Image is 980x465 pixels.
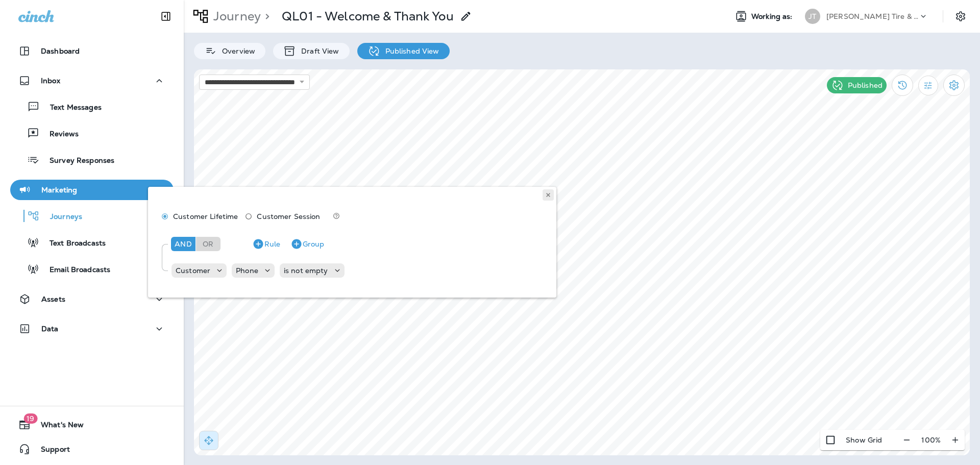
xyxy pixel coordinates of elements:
[152,6,180,27] button: Collapse Sidebar
[10,96,174,117] button: Text Messages
[951,7,970,26] button: Settings
[10,414,174,435] button: 19What's New
[39,156,114,166] p: Survey Responses
[31,445,70,457] span: Support
[31,421,84,433] span: What's New
[10,149,174,170] button: Survey Responses
[892,75,913,96] button: View Changelog
[10,70,174,91] button: Inbox
[10,289,174,309] button: Assets
[751,12,795,21] span: Working as:
[10,258,174,280] button: Email Broadcasts
[39,239,106,249] p: Text Broadcasts
[10,205,174,227] button: Journeys
[217,47,255,55] p: Overview
[40,103,102,113] p: Text Messages
[10,439,174,459] button: Support
[41,295,65,303] p: Assets
[10,41,174,61] button: Dashboard
[848,81,883,89] p: Published
[826,12,918,20] p: [PERSON_NAME] Tire & Auto
[209,9,261,24] p: Journey
[40,212,82,222] p: Journeys
[296,47,339,55] p: Draft View
[41,186,77,194] p: Marketing
[10,319,174,339] button: Data
[846,436,882,444] p: Show Grid
[39,265,110,275] p: Email Broadcasts
[943,75,965,96] button: Settings
[41,77,60,85] p: Inbox
[39,130,79,139] p: Reviews
[261,9,269,24] p: >
[41,47,80,55] p: Dashboard
[921,436,941,444] p: 100 %
[10,123,174,144] button: Reviews
[918,76,938,95] button: Filter Statistics
[380,47,439,55] p: Published View
[41,325,59,333] p: Data
[282,9,454,24] p: QL01 - Welcome & Thank You
[10,180,174,200] button: Marketing
[805,9,820,24] div: JT
[10,232,174,253] button: Text Broadcasts
[23,413,37,424] span: 19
